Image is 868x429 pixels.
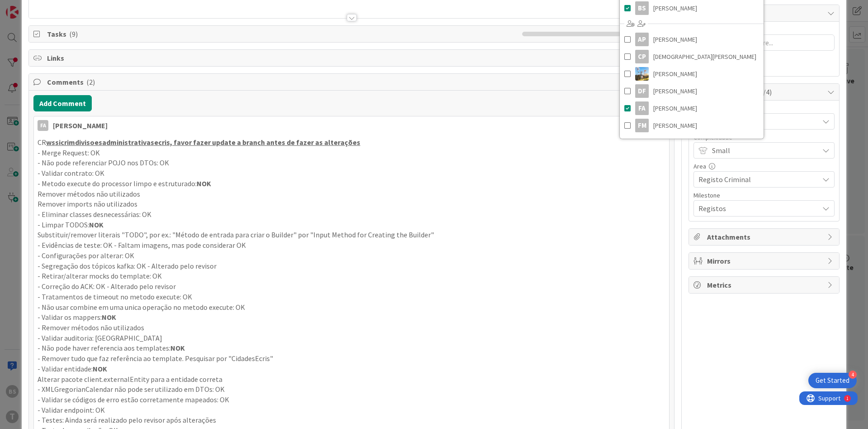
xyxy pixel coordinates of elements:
span: ( 3/4 ) [757,87,772,96]
div: DF [635,84,649,98]
div: Open Get Started checklist, remaining modules: 4 [808,373,857,388]
span: Registos [698,202,814,215]
strong: NOK [89,220,104,229]
a: AP[PERSON_NAME] [620,31,764,48]
span: Metrics [707,280,823,290]
span: [DEMOGRAPHIC_DATA][PERSON_NAME] [653,50,756,63]
span: Comments [47,77,658,87]
div: [PERSON_NAME] [53,120,108,131]
p: - Não usar combine em uma unica operação no metodo execute: OK [38,302,665,313]
p: - Remover tudo que faz referência ao template. Pesquisar por "CidadesEcris" [38,353,665,364]
p: Remover métodos não utilizados [38,189,665,199]
div: CP [635,50,649,63]
div: AP [635,33,649,46]
p: - Tratamentos de timeout no metodo execute: OK [38,292,665,302]
p: - Validar os mappers: [38,312,665,323]
div: FA [635,101,649,115]
p: Substituir/remover literais "TODO", por ex.: "Método de entrada para criar o Builder" por "Input ... [38,230,665,240]
div: Complexidade [693,134,835,140]
p: - Validar se códigos de erro estão corretamente mapeados: OK [38,395,665,405]
p: CR [38,137,665,148]
span: [PERSON_NAME] [653,1,697,15]
div: Get Started [816,376,849,385]
span: Mirrors [707,255,823,266]
div: FM [635,119,649,132]
span: [PERSON_NAME] [653,101,697,115]
strong: NOK [197,179,211,188]
p: - Segregação dos tópicos kafka: OK - Alterado pelo revisor [38,261,665,271]
p: - XMLGregorianCalendar não pode ser utilizado em DTOs: OK [38,384,665,395]
p: - Validar auditoria: [GEOGRAPHIC_DATA] [38,333,665,343]
p: - Correção do ACK: OK - Alterado pelo revisor [38,281,665,292]
p: - Validar entidade: [38,364,665,374]
span: Tasks [47,29,518,39]
div: Priority [693,105,835,111]
span: ( 2 ) [86,77,95,87]
p: - Não pode haver referencia aos templates: [38,343,665,353]
button: Add Comment [33,95,92,111]
span: Links [47,53,658,63]
p: - Retirar/alterar mocks do template: OK [38,271,665,281]
p: - Testes: Ainda será realizado pelo revisor após alterações [38,415,665,425]
span: [PERSON_NAME] [653,67,697,81]
span: Registo Criminal [698,173,814,186]
p: - Merge Request: OK [38,148,665,158]
u: wssicrimdivisoesadministrativasecris, favor fazer update a branch antes de fazer as alterações [46,138,360,147]
span: Attachments [707,231,823,242]
div: BS [635,1,649,15]
p: - Não pode referenciar POJO nos DTOs: OK [38,158,665,168]
div: 4 [849,371,857,379]
span: Custom Fields [707,87,823,97]
p: Remover imports não utilizados [38,199,665,209]
a: FM[PERSON_NAME] [620,117,764,134]
span: [PERSON_NAME] [653,119,697,132]
span: [PERSON_NAME] [653,33,697,46]
p: - Metodo execute do processor limpo e estruturado: [38,178,665,189]
strong: NOK [93,364,107,373]
a: DF[PERSON_NAME] [620,82,764,100]
span: [PERSON_NAME] [653,84,697,98]
p: - Validar contrato: OK [38,168,665,178]
div: Milestone [693,192,835,198]
p: - Configurações por alterar: OK [38,251,665,261]
img: DG [635,67,649,81]
a: DG[PERSON_NAME] [620,65,764,82]
span: Support [19,1,41,12]
div: 1 [47,4,49,11]
span: Block [707,8,823,19]
p: Alterar pacote client.externalEntity para a entidade correta [38,374,665,385]
strong: NOK [170,343,185,352]
a: CP[DEMOGRAPHIC_DATA][PERSON_NAME] [620,48,764,65]
p: - Limpar TODOS: [38,220,665,230]
p: - Eliminar classes desnecessárias: OK [38,209,665,220]
div: Area [693,163,835,169]
a: FA[PERSON_NAME] [620,100,764,117]
span: Small [712,144,814,157]
div: FA [38,120,48,131]
p: - Evidências de teste: OK - Faltam imagens, mas pode considerar OK [38,240,665,251]
strong: NOK [102,313,116,322]
a: FC[PERSON_NAME] [620,134,764,151]
span: ( 9 ) [69,29,78,39]
p: - Remover métodos não utilizados [38,323,665,333]
p: - Validar endpoint: OK [38,405,665,415]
